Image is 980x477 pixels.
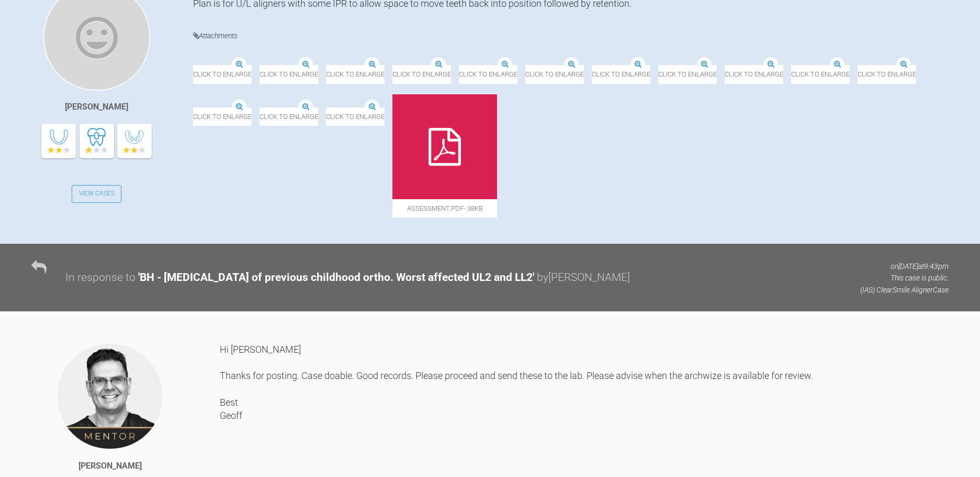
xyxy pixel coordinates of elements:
span: Click to enlarge [392,65,451,83]
div: [PERSON_NAME] [78,459,142,473]
div: [PERSON_NAME] [65,100,128,114]
span: Click to enlarge [260,65,318,83]
span: Click to enlarge [592,65,650,83]
span: Click to enlarge [459,65,517,83]
span: Click to enlarge [791,65,850,83]
p: on [DATE] at 9:43pm [860,261,949,272]
p: This case is public. [860,272,949,284]
span: Click to enlarge [193,65,252,83]
div: In response to [65,269,136,287]
span: Click to enlarge [260,107,318,126]
div: by [PERSON_NAME] [537,269,630,287]
span: Click to enlarge [193,107,252,126]
span: Assessment.pdf - 38KB [392,199,497,218]
p: (IAS) ClearSmile Aligner Case [860,284,949,296]
span: Click to enlarge [326,107,385,126]
span: Click to enlarge [658,65,717,83]
span: Click to enlarge [858,65,916,83]
span: Click to enlarge [326,65,385,83]
div: ' BH - [MEDICAL_DATA] of previous childhood ortho. Worst affected UL2 and LL2 ' [138,269,534,287]
img: Geoff Stone [57,343,163,450]
span: Click to enlarge [725,65,783,83]
h4: Attachments [193,29,949,42]
a: View Cases [72,185,122,203]
span: Click to enlarge [525,65,584,83]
